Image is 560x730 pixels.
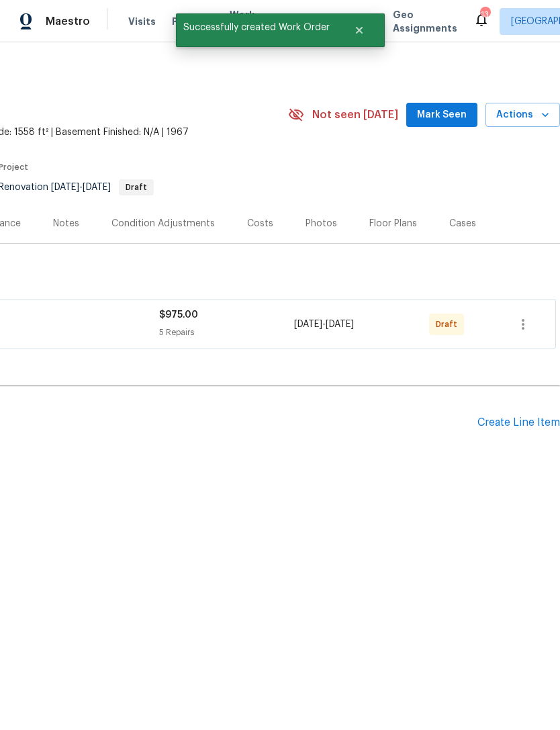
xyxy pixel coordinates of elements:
[111,217,215,230] div: Condition Adjustments
[176,13,337,42] span: Successfully created Work Order
[159,310,198,320] span: $975.00
[480,8,489,21] div: 13
[172,15,214,28] span: Projects
[46,15,90,28] span: Maestro
[159,326,294,339] div: 5 Repairs
[417,107,467,124] span: Mark Seen
[337,17,381,44] button: Close
[294,318,354,331] span: -
[393,8,457,35] span: Geo Assignments
[51,183,111,192] span: -
[485,103,560,128] button: Actions
[312,108,398,122] span: Not seen [DATE]
[436,318,463,331] span: Draft
[230,8,264,35] span: Work Orders
[120,183,152,191] span: Draft
[326,320,354,329] span: [DATE]
[294,320,322,329] span: [DATE]
[83,183,111,192] span: [DATE]
[51,183,79,192] span: [DATE]
[369,217,417,230] div: Floor Plans
[53,217,79,230] div: Notes
[247,217,273,230] div: Costs
[449,217,476,230] div: Cases
[306,217,337,230] div: Photos
[477,416,560,429] div: Create Line Item
[406,103,477,128] button: Mark Seen
[128,15,156,28] span: Visits
[496,107,549,124] span: Actions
